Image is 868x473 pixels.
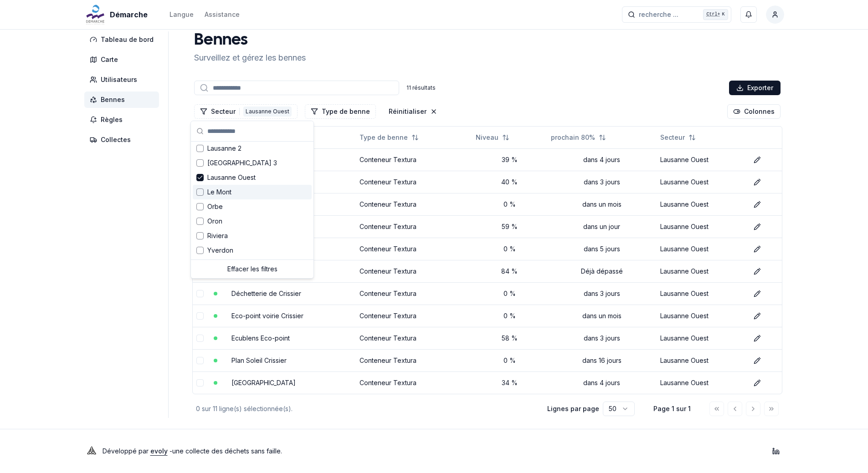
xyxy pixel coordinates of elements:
button: select-row [196,357,204,364]
div: 0 % [476,289,544,298]
button: select-row [196,335,204,342]
a: Tableau de bord [84,31,163,48]
div: Déjà dépassé [551,267,653,276]
td: Conteneur Textura [356,260,472,282]
a: Collectes [84,132,163,148]
td: Lausanne Ouest [657,260,746,282]
td: Conteneur Textura [356,215,472,238]
td: Lausanne Ouest [657,238,746,260]
button: Not sorted. Click to sort ascending. [470,130,515,145]
button: Not sorted. Click to sort ascending. [545,130,611,145]
a: [GEOGRAPHIC_DATA] [231,379,296,387]
a: Déchetterie de Crissier [231,290,301,297]
a: Plan Soleil Crissier [231,356,287,364]
div: dans 3 jours [551,334,653,343]
div: 84 % [476,267,544,276]
span: Oron [207,217,222,226]
div: dans un jour [551,222,653,231]
span: Utilisateurs [101,75,137,84]
span: Secteur [660,133,685,142]
span: Le Mont [207,188,231,197]
a: Démarche [84,9,151,20]
span: Orbe [207,202,223,211]
td: Conteneur Textura [356,238,472,260]
td: Conteneur Textura [356,148,472,171]
a: Assistance [205,9,240,20]
div: 58 % [476,334,544,343]
span: recherche ... [639,10,678,19]
button: Filtrer les lignes [194,104,298,119]
td: Conteneur Textura [356,349,472,371]
a: Ecublens Eco-point [231,334,290,342]
span: Riviera [207,231,228,240]
img: Démarche Logo [84,4,106,25]
a: Carte [84,51,163,68]
div: 0 % [476,311,544,320]
div: 0 % [476,356,544,365]
p: Lignes par page [547,404,599,413]
span: Niveau [476,133,498,142]
div: dans 3 jours [551,289,653,298]
div: 0 % [476,200,544,209]
button: Réinitialiser les filtres [383,104,443,119]
td: Conteneur Textura [356,327,472,349]
td: Lausanne Ouest [657,171,746,193]
div: 11 résultats [406,84,436,92]
div: dans 3 jours [551,178,653,187]
div: dans un mois [551,200,653,209]
span: Type de benne [360,133,408,142]
span: [GEOGRAPHIC_DATA] 3 [207,158,277,168]
td: Conteneur Textura [356,193,472,215]
td: Conteneur Textura [356,282,472,305]
p: Développé par - une collecte des déchets sans faille . [103,445,282,458]
span: Lausanne 2 [207,144,241,153]
td: Lausanne Ouest [657,215,746,238]
td: Lausanne Ouest [657,148,746,171]
div: 40 % [476,178,544,187]
span: Carte [101,55,118,64]
div: dans 4 jours [551,378,653,387]
img: Evoly Logo [84,444,99,458]
div: Page 1 sur 1 [649,404,695,413]
button: select-row [196,312,204,320]
span: Tableau de bord [101,35,154,44]
a: evoly [150,447,168,455]
span: Collectes [101,135,131,144]
td: Lausanne Ouest [657,371,746,394]
span: Bennes [101,95,125,104]
button: Cocher les colonnes [727,104,781,119]
td: Conteneur Textura [356,371,472,394]
button: recherche ...Ctrl+K [622,6,731,23]
td: Lausanne Ouest [657,305,746,327]
span: prochain 80% [551,133,595,142]
div: dans un mois [551,311,653,320]
p: Surveillez et gérez les bennes [194,51,306,64]
a: Utilisateurs [84,71,163,88]
div: 0 % [476,244,544,254]
div: dans 5 jours [551,244,653,254]
span: Règles [101,115,123,124]
td: Lausanne Ouest [657,327,746,349]
button: Not sorted. Click to sort ascending. [655,130,701,145]
button: Filtrer les lignes [305,104,376,119]
a: Bennes [84,92,163,108]
div: dans 4 jours [551,155,653,164]
td: Conteneur Textura [356,305,472,327]
h1: Bennes [194,31,306,50]
td: Lausanne Ouest [657,193,746,215]
span: Lausanne Ouest [207,173,256,182]
div: 34 % [476,378,544,387]
span: Démarche [110,9,148,20]
div: Langue [169,10,194,19]
div: dans 16 jours [551,356,653,365]
button: Langue [169,9,194,20]
td: Lausanne Ouest [657,282,746,305]
td: Conteneur Textura [356,171,472,193]
button: Exporter [729,81,781,95]
button: select-row [196,290,204,297]
td: Lausanne Ouest [657,349,746,371]
span: Yverdon [207,246,233,255]
a: Eco-point voirie Crissier [231,312,303,320]
div: 39 % [476,155,544,164]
